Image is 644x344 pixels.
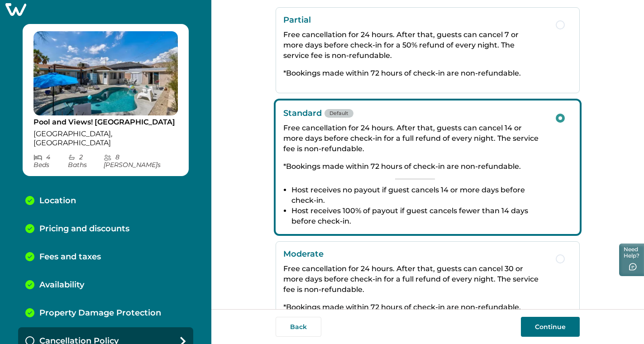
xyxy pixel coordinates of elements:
p: Partial [283,15,547,25]
p: *Bookings made within 72 hours of check-in are non-refundable. [283,161,547,172]
button: StandardDefaultFree cancellation for 24 hours. After that, guests can cancel 14 or more days befo... [276,100,580,234]
p: Property Damage Protection [39,308,161,318]
button: Continue [521,317,580,337]
p: 4 Bed s [33,153,68,169]
li: Host receives 100% of payout if guest cancels fewer than 14 days before check-in. [291,205,547,226]
button: Back [276,317,321,337]
p: Standard [283,108,547,118]
p: Free cancellation for 24 hours. After that, guests can cancel 14 or more days before check-in for... [283,123,547,154]
p: *Bookings made within 72 hours of check-in are non-refundable. [283,302,547,312]
p: Fees and taxes [39,252,101,262]
p: *Bookings made within 72 hours of check-in are non-refundable. [283,68,547,78]
p: Free cancellation for 24 hours. After that, guests can cancel 30 or more days before check-in for... [283,263,547,295]
p: Moderate [283,249,547,259]
p: Location [39,196,76,206]
button: ModerateFree cancellation for 24 hours. After that, guests can cancel 30 or more days before chec... [276,241,580,327]
button: PartialFree cancellation for 24 hours. After that, guests can cancel 7 or more days before check-... [276,7,580,93]
li: Host receives no payout if guest cancels 14 or more days before check-in. [291,185,547,205]
p: Pool and Views! [GEOGRAPHIC_DATA] [33,118,178,127]
p: Free cancellation for 24 hours. After that, guests can cancel 7 or more days before check-in for ... [283,29,547,61]
p: [GEOGRAPHIC_DATA], [GEOGRAPHIC_DATA] [33,129,178,147]
p: 8 [PERSON_NAME] s [104,153,178,169]
span: Default [324,109,353,118]
img: propertyImage_Pool and Views! Desert Hot Springs Hills House [33,31,178,115]
p: 2 Bath s [68,153,104,169]
p: Availability [39,280,84,290]
p: Pricing and discounts [39,224,129,234]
